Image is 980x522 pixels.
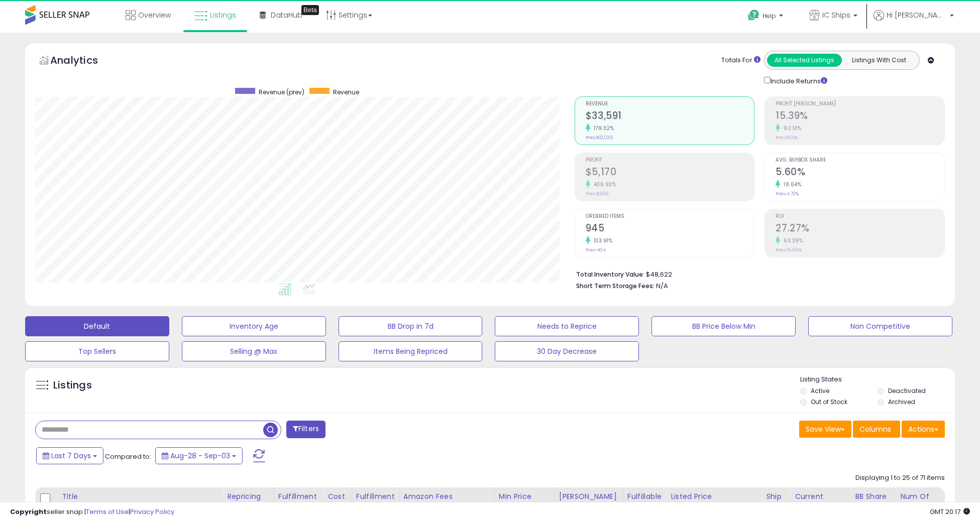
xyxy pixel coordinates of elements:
div: Num of Comp. [900,491,937,512]
span: Last 7 Days [51,451,91,461]
div: Include Returns [756,75,839,86]
button: Inventory Age [182,316,326,336]
li: $48,622 [576,268,937,280]
small: 179.32% [590,124,614,132]
button: All Selected Listings [767,54,842,67]
button: BB Price Below Min [651,316,796,336]
div: BB Share 24h. [855,491,892,512]
p: Listing States: [800,375,955,384]
small: 18.64% [780,181,801,188]
div: Totals For [721,56,760,65]
div: Displaying 1 to 25 of 71 items [855,473,945,483]
label: Active [811,386,829,395]
a: Help [740,2,793,33]
button: Non Competitive [808,316,952,336]
a: Terms of Use [86,507,129,516]
button: 30 Day Decrease [495,341,639,361]
span: Profit [PERSON_NAME] [776,101,944,107]
h2: 15.39% [776,110,944,123]
a: Privacy Policy [130,507,174,516]
label: Out of Stock [811,398,847,406]
div: Fulfillment [278,491,319,502]
button: Save View [799,421,851,438]
span: Revenue [333,88,359,96]
button: Needs to Reprice [495,316,639,336]
b: Total Inventory Value: [576,270,644,279]
strong: Copyright [10,507,47,516]
div: Fulfillment Cost [356,491,395,512]
div: [PERSON_NAME] [559,491,619,502]
small: Prev: 4.72% [776,191,799,197]
small: Prev: 404 [586,247,606,253]
small: Prev: 16.69% [776,247,802,253]
h5: Analytics [50,53,118,70]
a: Hi [PERSON_NAME] [874,10,954,33]
label: Archived [888,398,915,406]
span: Ordered Items [586,214,754,219]
div: Fulfillable Quantity [627,491,662,512]
h2: $5,170 [586,166,754,180]
span: Aug-28 - Sep-03 [170,451,230,461]
button: Aug-28 - Sep-03 [155,447,243,464]
button: Last 7 Days [36,447,103,464]
div: Cost [328,491,348,502]
i: Get Help [747,9,760,22]
span: Listings [210,10,236,20]
span: Revenue [586,101,754,107]
small: 92.13% [780,124,801,132]
label: Deactivated [888,386,926,395]
h2: 27.27% [776,222,944,236]
span: Avg. Buybox Share [776,158,944,163]
button: Selling @ Max [182,341,326,361]
div: Listed Price [671,491,757,502]
button: Filters [286,421,325,438]
h2: 945 [586,222,754,236]
span: DataHub [271,10,302,20]
b: Short Term Storage Fees: [576,282,655,290]
small: Prev: 8.01% [776,135,798,141]
h2: 5.60% [776,166,944,180]
span: ROI [776,214,944,219]
button: Top Sellers [25,341,169,361]
button: Actions [902,421,945,438]
small: 133.91% [590,237,613,244]
h5: Listings [53,378,92,393]
div: Repricing [227,491,270,502]
div: Tooltip anchor [301,5,319,15]
button: Listings With Cost [841,54,916,67]
span: Revenue (prev) [259,88,304,96]
span: Compared to: [105,452,151,461]
small: 436.93% [590,181,616,188]
span: IC Ships [822,10,850,20]
div: Title [62,491,219,502]
span: Hi [PERSON_NAME] [887,10,947,20]
small: 63.39% [780,237,803,244]
small: Prev: $12,026 [586,135,613,141]
div: Current Buybox Price [795,491,846,512]
div: Ship Price [766,491,786,512]
button: BB Drop in 7d [339,316,483,336]
span: Profit [586,158,754,163]
div: Min Price [499,491,551,502]
button: Items Being Repriced [339,341,483,361]
span: Overview [138,10,171,20]
h2: $33,591 [586,110,754,123]
span: 2025-09-11 20:17 GMT [930,507,970,516]
div: seller snap | | [10,507,174,517]
span: Columns [859,424,891,434]
span: Help [763,12,776,20]
button: Columns [853,421,900,438]
button: Default [25,316,169,336]
span: N/A [656,281,668,291]
small: Prev: $963 [586,191,609,197]
div: Amazon Fees [403,491,490,502]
